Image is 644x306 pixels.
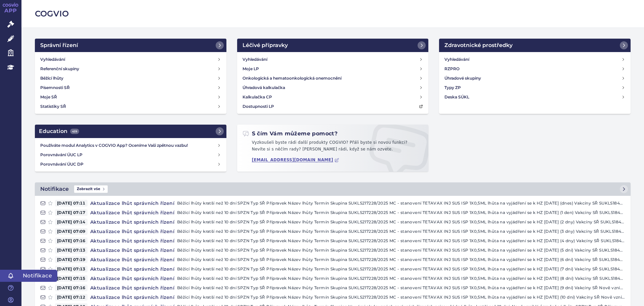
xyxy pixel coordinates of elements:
[88,275,177,282] h4: Aktualizace lhůt správních řízení
[55,209,88,216] span: [DATE] 07:17
[442,64,628,74] a: RZPRO
[177,228,625,235] p: Běžící lhůty kratší než 10 dní SPZN Typ SŘ Přípravek Název lhůty Termín Skupina SUKLS217228/2025 ...
[444,41,513,49] h2: Zdravotnické prostředky
[40,142,217,149] h4: Používáte modul Analytics v COGVIO App? Oceníme Vaši zpětnou vazbu!
[35,182,631,196] a: NotifikaceZobrazit vše
[38,92,224,102] a: Moje SŘ
[38,83,224,92] a: Písemnosti SŘ
[40,151,217,158] h4: Porovnávání ÚUC LP
[237,39,429,52] a: Léčivé přípravky
[243,139,423,155] p: Vyzkoušeli byste rádi další produkty COGVIO? Přáli byste si novou funkci? Nevíte si s něčím rady?...
[38,55,224,64] a: Vyhledávání
[55,256,88,263] span: [DATE] 07:19
[442,74,628,83] a: Úhradové skupiny
[55,228,88,235] span: [DATE] 07:09
[177,294,625,301] p: Běžící lhůty kratší než 10 dní SPZN Typ SŘ Přípravek Název lhůty Termín Skupina SUKLS217228/2025 ...
[74,185,108,193] span: Zobrazit vše
[240,55,426,64] a: Vyhledávání
[88,285,177,291] h4: Aktualizace lhůt správních řízení
[40,84,70,91] h4: Písemnosti SŘ
[40,94,57,100] h4: Moje SŘ
[40,75,63,82] h4: Běžící lhůty
[55,237,88,244] span: [DATE] 07:16
[177,266,625,272] p: Běžící lhůty kratší než 10 dní SPZN Typ SŘ Přípravek Název lhůty Termín Skupina SUKLS217228/2025 ...
[88,247,177,254] h4: Aktualizace lhůt správních řízení
[240,64,426,74] a: Moje LP
[444,65,460,72] h4: RZPRO
[38,64,224,74] a: Referenční skupiny
[88,294,177,301] h4: Aktualizace lhůt správních řízení
[240,102,426,111] a: Dostupnosti LP
[177,275,625,282] p: Běžící lhůty kratší než 10 dní SPZN Typ SŘ Přípravek Název lhůty Termín Skupina SUKLS217228/2025 ...
[21,270,57,282] span: Notifikace
[240,92,426,102] a: Kalkulačka CP
[444,94,469,100] h4: Deska SÚKL
[40,56,65,63] h4: Vyhledávání
[88,228,177,235] h4: Aktualizace lhůt správních řízení
[177,200,625,207] p: Běžící lhůty kratší než 10 dní SPZN Typ SŘ Přípravek Název lhůty Termín Skupina SUKLS217228/2025 ...
[39,127,79,135] h2: Education
[70,129,79,134] span: 439
[177,285,625,291] p: Běžící lhůty kratší než 10 dní SPZN Typ SŘ Přípravek Název lhůty Termín Skupina SUKLS217228/2025 ...
[240,74,426,83] a: Onkologická a hematoonkologická onemocnění
[40,65,79,72] h4: Referenční skupiny
[55,200,88,207] span: [DATE] 07:11
[442,55,628,64] a: Vyhledávání
[444,75,481,82] h4: Úhradové skupiny
[88,200,177,207] h4: Aktualizace lhůt správních řízení
[88,209,177,216] h4: Aktualizace lhůt správních řízení
[38,74,224,83] a: Běžící lhůty
[88,266,177,272] h4: Aktualizace lhůt správních řízení
[177,209,625,216] p: Běžící lhůty kratší než 10 dní SPZN Typ SŘ Přípravek Název lhůty Termín Skupina SUKLS217228/2025 ...
[38,102,224,111] a: Statistiky SŘ
[35,125,226,138] a: Education439
[40,41,78,49] h2: Správní řízení
[243,94,272,100] h4: Kalkulačka CP
[55,247,88,254] span: [DATE] 07:13
[243,65,259,72] h4: Moje LP
[55,219,88,225] span: [DATE] 07:14
[243,84,285,91] h4: Úhradová kalkulačka
[243,75,341,82] h4: Onkologická a hematoonkologická onemocnění
[252,158,339,163] a: [EMAIL_ADDRESS][DOMAIN_NAME]
[55,294,88,301] span: [DATE] 07:12
[442,92,628,102] a: Deska SÚKL
[38,141,224,150] a: Používáte modul Analytics v COGVIO App? Oceníme Vaši zpětnou vazbu!
[35,8,631,19] h2: COGVIO
[40,161,217,168] h4: Porovnávání ÚUC DP
[444,84,461,91] h4: Typy ZP
[55,285,88,291] span: [DATE] 07:16
[35,39,226,52] a: Správní řízení
[38,150,224,160] a: Porovnávání ÚUC LP
[38,160,224,169] a: Porovnávání ÚUC DP
[243,103,274,110] h4: Dostupnosti LP
[177,256,625,263] p: Běžící lhůty kratší než 10 dní SPZN Typ SŘ Přípravek Název lhůty Termín Skupina SUKLS217228/2025 ...
[243,41,288,49] h2: Léčivé přípravky
[177,237,625,244] p: Běžící lhůty kratší než 10 dní SPZN Typ SŘ Přípravek Název lhůty Termín Skupina SUKLS217228/2025 ...
[40,103,66,110] h4: Statistiky SŘ
[243,56,267,63] h4: Vyhledávání
[55,266,88,272] span: [DATE] 07:13
[88,237,177,244] h4: Aktualizace lhůt správních řízení
[177,247,625,254] p: Běžící lhůty kratší než 10 dní SPZN Typ SŘ Přípravek Název lhůty Termín Skupina SUKLS217228/2025 ...
[240,83,426,92] a: Úhradová kalkulačka
[439,39,631,52] a: Zdravotnické prostředky
[442,83,628,92] a: Typy ZP
[40,185,69,193] h2: Notifikace
[243,130,338,137] h2: S čím Vám můžeme pomoct?
[88,256,177,263] h4: Aktualizace lhůt správních řízení
[55,275,88,282] span: [DATE] 07:15
[88,219,177,225] h4: Aktualizace lhůt správních řízení
[444,56,469,63] h4: Vyhledávání
[177,219,625,225] p: Běžící lhůty kratší než 10 dní SPZN Typ SŘ Přípravek Název lhůty Termín Skupina SUKLS217228/2025 ...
